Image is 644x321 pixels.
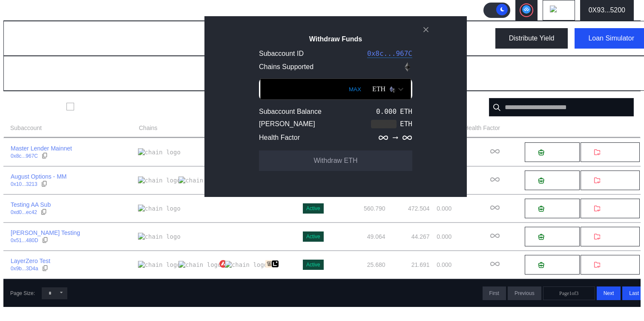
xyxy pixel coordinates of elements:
[218,35,453,43] h2: Withdraw Funds
[604,149,627,156] span: Withdraw
[10,124,42,133] span: Subaccount
[327,251,386,279] td: 25.680
[506,73,523,84] div: USD
[327,194,386,223] td: 560.790
[11,237,38,243] div: 0x51...480D
[435,63,474,71] h2: Total Equity
[178,261,221,269] img: chain logo
[386,194,430,223] td: 472.504
[368,82,408,96] div: Open menu for selecting token for payment
[386,223,430,251] td: 44.267
[178,176,221,184] img: chain logo
[398,87,403,91] img: open token selector
[376,107,397,116] div: 0.000
[604,177,627,184] span: Withdraw
[367,49,412,58] a: 0x8c...967C
[489,290,499,296] span: First
[435,73,502,84] div: 1,347,703.729
[306,205,320,211] div: Active
[306,262,320,268] div: Active
[430,223,452,251] td: 0.000
[464,124,500,133] span: Health Factor
[11,201,51,208] div: Testing AA Sub
[10,102,60,112] div: Subaccounts
[400,107,412,116] div: ETH
[11,153,38,159] div: 0x8c...967C
[219,260,227,268] img: chain logo
[11,181,37,187] div: 0x10...3213
[403,62,412,72] img: Ethereum
[548,149,566,156] span: Deposit
[327,223,386,251] td: 49.064
[259,50,304,58] div: Subaccount ID
[138,205,181,212] img: chain logo
[78,103,141,110] label: Show Closed Accounts
[589,6,625,14] div: 0X93...5200
[604,290,614,296] span: Next
[11,63,55,71] h2: Total Balance
[225,261,267,269] img: chain logo
[138,148,181,156] img: chain logo
[11,257,50,265] div: LayerZero Test
[306,234,320,240] div: Active
[604,262,627,268] span: Withdraw
[604,234,627,240] span: Withdraw
[604,205,627,212] span: Withdraw
[81,73,99,84] div: USD
[259,108,322,116] div: Subaccount Balance
[386,251,430,279] td: 21.691
[259,63,313,71] div: Chains Supported
[548,234,566,240] span: Deposit
[548,177,566,184] span: Deposit
[11,266,38,272] div: 0x9b...3D4a
[346,79,364,99] button: MAX
[419,23,433,37] button: close modal
[138,261,181,269] img: chain logo
[259,150,412,171] button: Withdraw ETH
[265,260,273,268] img: chain logo
[11,173,67,180] div: August Options - MM
[430,194,452,223] td: 0.000
[391,88,397,93] img: svg+xml,%3c
[367,49,412,58] code: 0x8c...967C
[400,120,412,128] div: ETH
[139,124,158,133] span: Chains
[588,35,634,42] div: Loan Simulator
[515,290,535,296] span: Previous
[11,209,37,215] div: 0xd0...ec42
[372,85,385,93] div: ETH
[259,120,315,128] div: [PERSON_NAME]
[138,233,181,240] img: chain logo
[430,251,452,279] td: 0.000
[11,229,80,237] div: [PERSON_NAME] Testing
[10,290,35,296] div: Page Size:
[548,205,566,212] span: Deposit
[138,176,181,184] img: chain logo
[271,260,279,268] img: chain logo
[629,290,639,296] span: Last
[509,35,555,42] div: Distribute Yield
[259,134,300,142] div: Health Factor
[11,145,72,152] div: Master Lender Mainnet
[550,6,559,15] img: chain logo
[388,85,395,93] img: ethereum.png
[548,262,566,268] span: Deposit
[559,290,578,297] span: Page 1 of 3
[11,73,78,84] div: 1,347,800.800
[11,31,89,46] div: My Dashboard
